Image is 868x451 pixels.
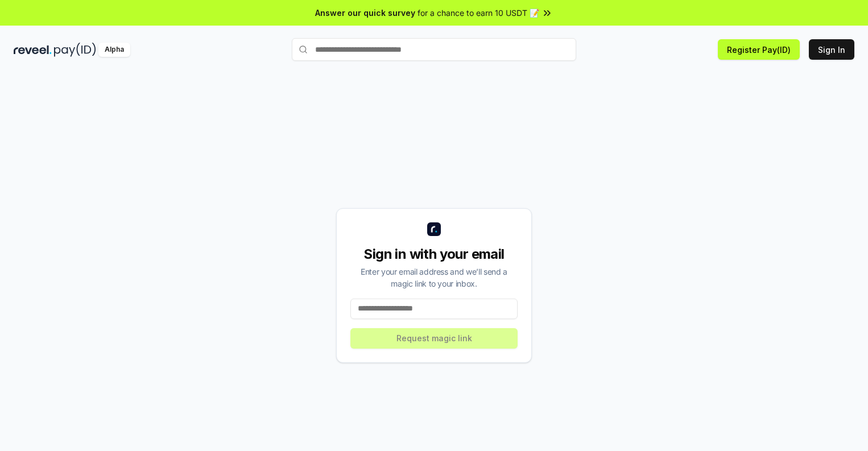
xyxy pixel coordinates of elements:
div: Enter your email address and we’ll send a magic link to your inbox. [350,266,518,289]
span: Answer our quick survey [315,7,415,19]
div: Sign in with your email [350,245,518,263]
img: reveel_dark [14,43,52,57]
img: logo_small [427,222,441,236]
span: for a chance to earn 10 USDT 📝 [418,7,539,19]
button: Register Pay(ID) [718,39,800,60]
button: Sign In [809,39,854,60]
div: Alpha [98,43,130,57]
img: pay_id [54,43,96,57]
